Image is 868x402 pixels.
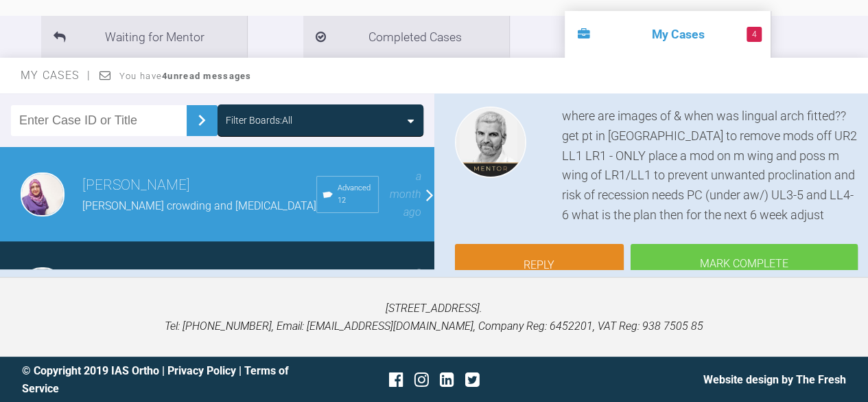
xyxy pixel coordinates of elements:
h3: [PERSON_NAME] [82,174,316,197]
span: Advanced 12 [337,182,373,207]
span: 4 [747,27,762,42]
div: © Copyright 2019 IAS Ortho | | [22,362,296,397]
li: Waiting for Mentor [41,16,247,58]
a: Website design by The Fresh [703,373,846,386]
a: Privacy Policy [167,364,236,377]
div: Filter Boards: All [226,113,292,128]
img: chevronRight.28bd32b0.svg [191,109,213,131]
span: [PERSON_NAME] crowding and [MEDICAL_DATA] [82,199,316,212]
span: a month ago [390,170,421,218]
a: Terms of Service [22,364,289,395]
h3: [PERSON_NAME] [82,269,316,292]
span: You have [119,71,252,81]
strong: 4 unread messages [162,71,251,81]
img: Sadia Bokhari [21,267,64,311]
span: My Cases [21,69,91,82]
li: Completed Cases [303,16,509,58]
a: Reply [455,244,624,287]
li: My Cases [565,11,771,58]
p: [STREET_ADDRESS]. Tel: [PHONE_NUMBER], Email: [EMAIL_ADDRESS][DOMAIN_NAME], Company Reg: 6452201,... [22,300,846,335]
div: Mark Complete [631,244,858,287]
input: Enter Case ID or Title [11,105,187,136]
img: Sadia Bokhari [21,172,64,216]
img: Ross Hobson [455,107,526,178]
div: where are images of & when was lingual arch fitted?? get pt in [GEOGRAPHIC_DATA] to remove mods o... [562,107,858,225]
